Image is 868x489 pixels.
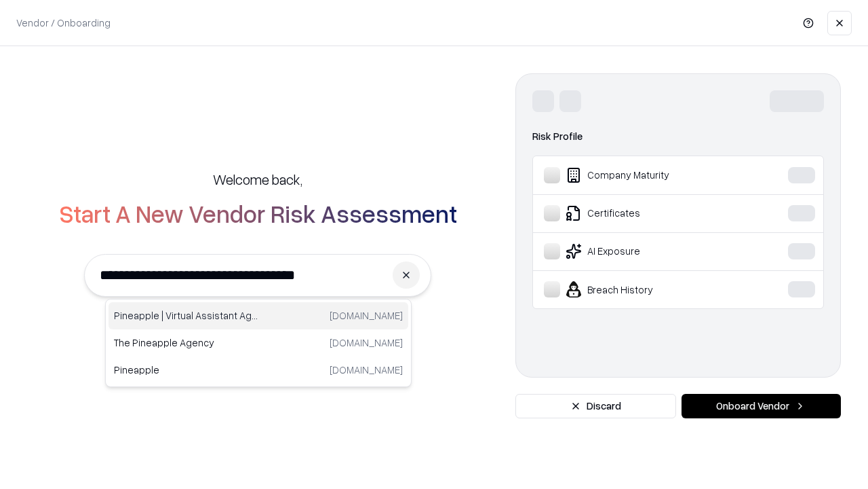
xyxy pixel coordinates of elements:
p: Pineapple | Virtual Assistant Agency [114,308,258,323]
h5: Welcome back, [213,170,302,189]
div: AI Exposure [544,243,747,259]
p: [DOMAIN_NAME] [330,363,403,377]
div: Risk Profile [532,128,824,145]
p: The Pineapple Agency [114,336,258,350]
div: Breach History [544,281,747,297]
p: Pineapple [114,363,258,377]
p: [DOMAIN_NAME] [330,308,403,323]
div: Suggestions [105,299,412,387]
div: Certificates [544,205,747,221]
h2: Start A New Vendor Risk Assessment [59,200,457,227]
p: [DOMAIN_NAME] [330,336,403,350]
div: Company Maturity [544,167,747,183]
p: Vendor / Onboarding [16,16,111,30]
button: Discard [515,394,676,418]
button: Onboard Vendor [682,394,841,418]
